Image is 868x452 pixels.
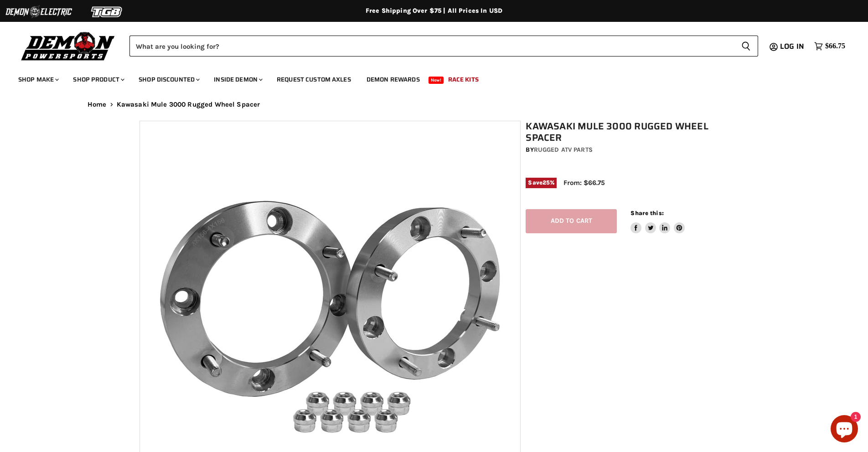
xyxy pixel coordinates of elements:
[810,40,850,53] a: $66.75
[828,415,861,445] inbox-online-store-chat: Shopify online store chat
[66,70,130,89] a: Shop Product
[207,70,268,89] a: Inside Demon
[526,145,734,155] div: by
[526,178,557,188] span: Save %
[270,70,358,89] a: Request Custom Axles
[88,101,107,108] a: Home
[441,70,486,89] a: Race Kits
[780,41,804,52] span: Log in
[630,209,685,233] aside: Share this:
[429,77,444,84] span: New!
[132,70,205,89] a: Shop Discounted
[69,7,799,15] div: Free Shipping Over $75 | All Prices In USD
[526,121,734,144] h1: Kawasaki Mule 3000 Rugged Wheel Spacer
[776,42,810,51] a: Log in
[11,67,843,89] ul: Main menu
[129,36,758,56] form: Product
[360,70,427,89] a: Demon Rewards
[117,101,260,108] span: Kawasaki Mule 3000 Rugged Wheel Spacer
[630,210,663,216] span: Share this:
[734,36,758,56] button: Search
[563,179,605,187] span: From: $66.75
[534,146,593,154] a: Rugged ATV Parts
[129,36,734,56] input: Search
[542,179,550,186] span: 25
[11,70,64,89] a: Shop Make
[73,3,141,21] img: TGB Logo 2
[18,30,118,62] img: Demon Powersports
[69,101,799,108] nav: Breadcrumbs
[5,3,73,21] img: Demon Electric Logo 2
[825,42,845,51] span: $66.75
